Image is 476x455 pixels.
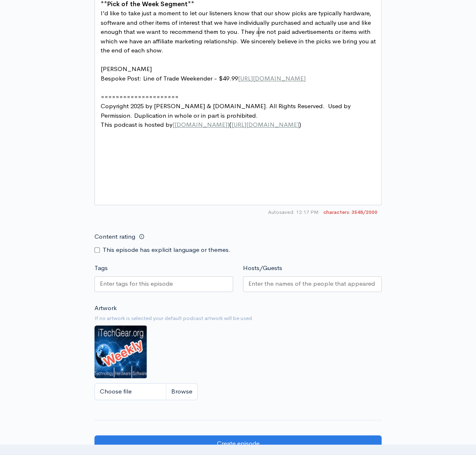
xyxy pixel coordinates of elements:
[174,121,227,128] span: [DOMAIN_NAME]
[172,121,174,128] span: [
[268,209,318,216] span: Autosaved: 12:17 PM
[101,65,152,73] span: [PERSON_NAME]
[101,74,306,82] span: Bespoke Post: Line of Trade Weekender - $49.99
[227,121,229,128] span: ]
[100,279,174,289] input: Enter tags for this episode
[248,279,376,289] input: Enter the names of the people that appeared on this episode
[238,74,306,82] span: [URL][DOMAIN_NAME]
[94,228,135,245] label: Content rating
[103,245,231,255] label: This episode has explicit language or themes.
[231,121,299,128] span: [URL][DOMAIN_NAME]
[101,102,352,119] span: Copyright 2025 by [PERSON_NAME] & [DOMAIN_NAME]. All Rights Reserved. Used by Permission. Duplica...
[94,435,382,452] input: Create episode
[243,263,282,273] label: Hosts/Guests
[94,314,382,322] small: If no artwork is selected your default podcast artwork will be used
[101,121,304,128] span: This podcast is hosted by ( )
[94,303,117,313] label: Artwork
[94,263,108,273] label: Tags
[101,9,377,54] span: I’d like to take just a moment to let our listeners know that our show picks are typically hardwa...
[101,93,179,101] span: =====================
[323,209,377,216] span: 3548/2000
